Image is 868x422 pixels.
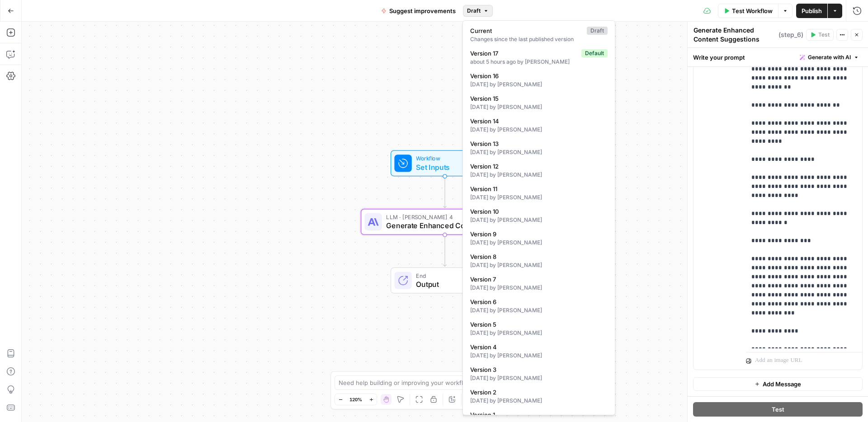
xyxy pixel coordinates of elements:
[470,388,604,397] span: Version 2
[470,71,604,80] span: Version 16
[688,48,868,66] div: Write your prompt
[470,374,608,382] div: [DATE] by [PERSON_NAME]
[416,279,490,290] span: Output
[470,306,608,314] div: [DATE] by [PERSON_NAME]
[470,342,604,352] span: Version 4
[470,49,578,58] span: Version 17
[349,396,362,403] span: 120%
[376,4,461,18] button: Suggest improvements
[802,6,822,15] span: Publish
[470,80,608,89] div: [DATE] by [PERSON_NAME]
[443,235,446,267] g: Edge from step_6 to end
[470,275,604,284] span: Version 7
[470,184,604,193] span: Version 11
[386,213,499,221] span: LLM · [PERSON_NAME] 4
[470,139,604,148] span: Version 13
[462,20,615,415] div: Draft
[693,377,863,391] button: Add Message
[772,405,784,414] span: Test
[470,297,604,306] span: Version 6
[470,397,608,405] div: [DATE] by [PERSON_NAME]
[808,53,851,61] span: Generate with AI
[763,380,801,389] span: Add Message
[463,5,493,17] button: Draft
[470,216,608,224] div: [DATE] by [PERSON_NAME]
[818,31,830,39] span: Test
[361,209,529,235] div: LLM · [PERSON_NAME] 4Generate Enhanced Content SuggestionsStep 6
[470,284,608,292] div: [DATE] by [PERSON_NAME]
[718,4,778,18] button: Test Workflow
[470,148,608,156] div: [DATE] by [PERSON_NAME]
[470,252,604,261] span: Version 8
[416,154,470,163] span: Workflow
[470,230,604,239] span: Version 9
[470,117,604,126] span: Version 14
[416,271,490,280] span: End
[389,6,456,15] span: Suggest improvements
[470,207,604,216] span: Version 10
[470,352,608,360] div: [DATE] by [PERSON_NAME]
[361,267,529,294] div: EndOutput
[470,58,608,66] div: about 5 hours ago by [PERSON_NAME]
[470,126,608,134] div: [DATE] by [PERSON_NAME]
[693,402,863,417] button: Test
[470,261,608,269] div: [DATE] by [PERSON_NAME]
[470,410,604,419] span: Version 1
[470,94,604,103] span: Version 15
[587,27,608,35] div: Draft
[470,193,608,202] div: [DATE] by [PERSON_NAME]
[470,35,608,43] div: Changes since the last published version
[470,239,608,247] div: [DATE] by [PERSON_NAME]
[470,171,608,179] div: [DATE] by [PERSON_NAME]
[796,52,863,63] button: Generate with AI
[470,103,608,111] div: [DATE] by [PERSON_NAME]
[470,365,604,374] span: Version 3
[361,150,529,177] div: WorkflowSet InputsInputs
[796,4,827,18] button: Publish
[778,30,803,39] span: ( step_6 )
[386,220,499,231] span: Generate Enhanced Content Suggestions
[806,29,834,41] button: Test
[470,320,604,329] span: Version 5
[693,26,776,44] textarea: Generate Enhanced Content Suggestions
[443,176,446,208] g: Edge from start to step_6
[470,162,604,171] span: Version 12
[416,162,470,173] span: Set Inputs
[467,7,481,15] span: Draft
[732,6,773,15] span: Test Workflow
[470,26,583,35] span: Current
[470,329,608,337] div: [DATE] by [PERSON_NAME]
[581,49,608,57] div: Default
